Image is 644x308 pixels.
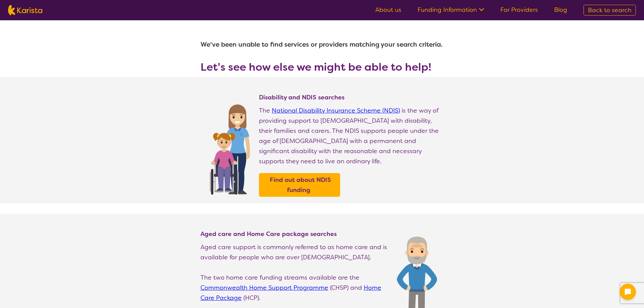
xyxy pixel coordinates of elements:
[261,175,338,195] a: Find out about NDIS funding
[554,6,567,14] a: Blog
[270,176,331,194] b: Find out about NDIS funding
[200,230,390,238] h4: Aged care and Home Care package searches
[207,100,252,195] img: Find NDIS and Disability services and providers
[200,37,444,53] h1: We've been unable to find services or providers matching your search criteria.
[418,6,484,14] a: Funding Information
[8,5,42,15] img: Karista logo
[200,284,328,292] a: Commonwealth Home Support Programme
[375,6,401,14] a: About us
[588,6,631,14] span: Back to search
[259,105,444,166] p: The is the way of providing support to [DEMOGRAPHIC_DATA] with disability, their families and car...
[583,5,636,16] a: Back to search
[200,242,390,262] p: Aged care support is commonly referred to as home care and is available for people who are over [...
[259,93,444,101] h4: Disability and NDIS searches
[272,106,400,115] a: National Disability Insurance Scheme (NDIS)
[200,273,390,303] p: The two home care funding streams available are the (CHSP) and (HCP).
[200,61,444,73] h3: Let's see how else we might be able to help!
[500,6,538,14] a: For Providers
